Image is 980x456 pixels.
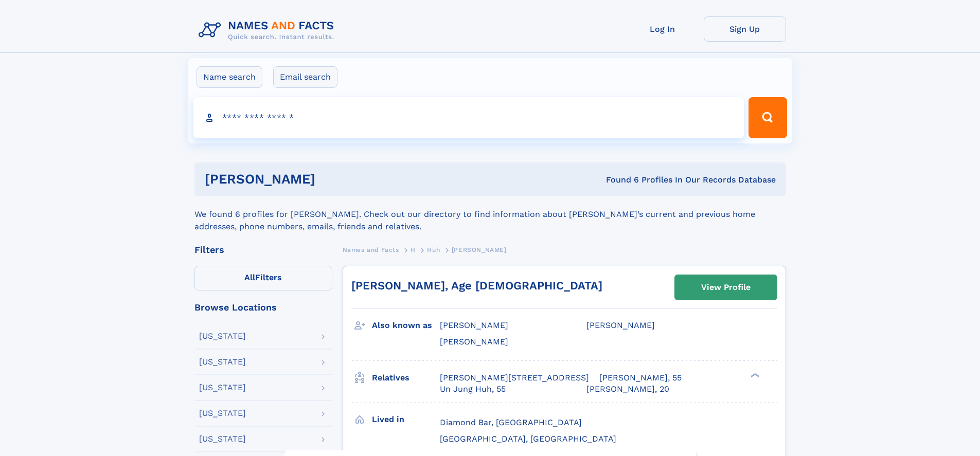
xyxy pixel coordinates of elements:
[440,320,508,330] span: [PERSON_NAME]
[440,384,506,395] a: Un Jung Huh, 55
[748,372,760,378] div: ❯
[273,66,337,88] label: Email search
[460,174,776,186] div: Found 6 Profiles In Our Records Database
[372,317,440,334] h3: Also known as
[199,332,246,340] div: [US_STATE]
[372,411,440,428] h3: Lived in
[199,384,246,392] div: [US_STATE]
[194,266,332,290] label: Filters
[194,303,332,312] div: Browse Locations
[199,409,246,417] div: [US_STATE]
[675,275,777,300] a: View Profile
[586,320,655,330] span: [PERSON_NAME]
[440,434,616,444] span: [GEOGRAPHIC_DATA], [GEOGRAPHIC_DATA]
[427,246,440,253] span: Huh
[199,435,246,443] div: [US_STATE]
[621,16,704,42] a: Log In
[194,245,332,254] div: Filters
[372,369,440,387] h3: Relatives
[427,243,440,256] a: Huh
[199,358,246,366] div: [US_STATE]
[440,372,589,384] a: [PERSON_NAME][STREET_ADDRESS]
[194,16,343,44] img: Logo Names and Facts
[244,272,255,282] span: All
[599,372,682,384] a: [PERSON_NAME], 55
[343,243,399,256] a: Names and Facts
[586,384,669,395] a: [PERSON_NAME], 20
[749,97,787,138] button: Search Button
[701,276,751,299] div: View Profile
[411,246,416,253] span: H
[440,337,508,346] span: [PERSON_NAME]
[704,16,786,42] a: Sign Up
[194,196,786,233] div: We found 6 profiles for [PERSON_NAME]. Check out our directory to find information about [PERSON_...
[193,97,744,138] input: search input
[452,246,507,253] span: [PERSON_NAME]
[205,173,461,186] h1: [PERSON_NAME]
[440,417,582,427] span: Diamond Bar, [GEOGRAPHIC_DATA]
[411,243,416,256] a: H
[197,66,262,88] label: Name search
[351,279,602,292] a: [PERSON_NAME], Age [DEMOGRAPHIC_DATA]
